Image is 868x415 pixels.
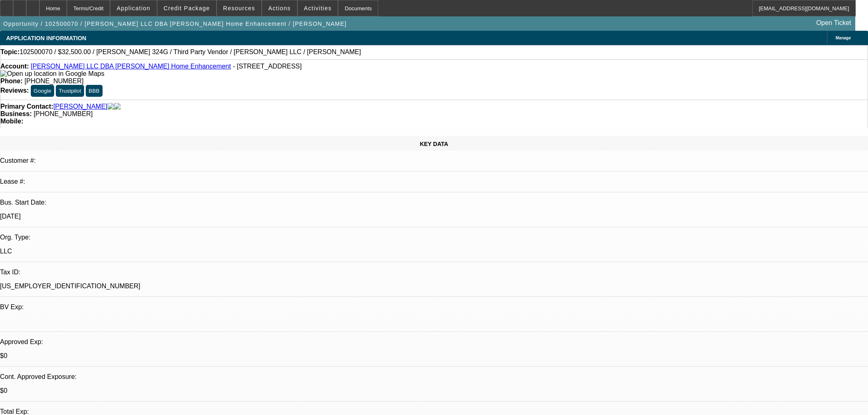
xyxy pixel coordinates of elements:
img: Open up location in Google Maps [0,70,104,78]
strong: Account: [0,63,29,70]
a: Open Ticket [813,16,854,30]
strong: Primary Contact: [0,103,53,110]
img: linkedin-icon.png [114,103,121,110]
button: Application [110,0,156,16]
span: [PHONE_NUMBER] [25,78,84,84]
button: Trustpilot [56,85,84,97]
strong: Reviews: [0,87,29,94]
span: Credit Package [164,5,210,11]
strong: Topic: [0,48,20,56]
button: Google [31,85,54,97]
span: Resources [223,5,255,11]
span: Manage [836,36,851,40]
strong: Business: [0,110,32,117]
span: Activities [304,5,332,11]
button: Resources [217,0,261,16]
a: [PERSON_NAME] LLC DBA [PERSON_NAME] Home Enhancement [31,63,231,70]
button: BBB [86,85,103,97]
span: Opportunity / 102500070 / [PERSON_NAME] LLC DBA [PERSON_NAME] Home Enhancement / [PERSON_NAME] [3,21,347,27]
strong: Phone: [0,78,23,84]
button: Actions [262,0,297,16]
strong: Mobile: [0,118,23,125]
a: [PERSON_NAME] [53,103,107,110]
span: 102500070 / $32,500.00 / [PERSON_NAME] 324G / Third Party Vendor / [PERSON_NAME] LLC / [PERSON_NAME] [20,48,361,56]
span: APPLICATION INFORMATION [6,35,86,41]
button: Credit Package [158,0,216,16]
button: Activities [298,0,338,16]
img: facebook-icon.png [107,103,114,110]
span: Actions [268,5,291,11]
a: View Google Maps [0,70,104,77]
span: [PHONE_NUMBER] [34,110,93,117]
span: KEY DATA [420,141,448,147]
span: Application [116,5,150,11]
span: - [STREET_ADDRESS] [233,63,302,70]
